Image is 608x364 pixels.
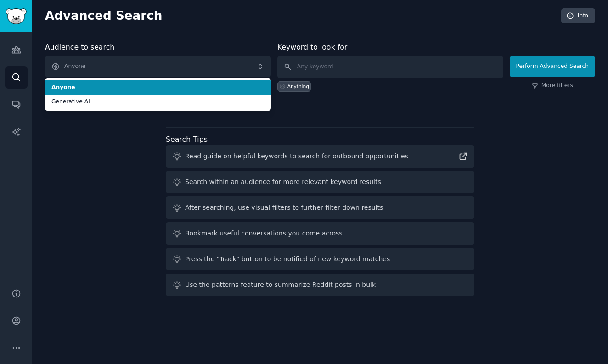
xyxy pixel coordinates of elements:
[185,151,408,161] div: Read guide on helpful keywords to search for outbound opportunities
[185,280,376,290] div: Use the patterns feature to summarize Reddit posts in bulk
[45,9,556,23] h2: Advanced Search
[185,177,381,187] div: Search within an audience for more relevant keyword results
[185,229,343,238] div: Bookmark useful conversations you come across
[277,56,503,78] input: Any keyword
[287,83,309,90] div: Anything
[6,8,27,24] img: GummySearch logo
[185,203,383,213] div: After searching, use visual filters to further filter down results
[510,56,595,77] button: Perform Advanced Search
[561,8,595,24] a: Info
[51,84,265,92] span: Anyone
[532,82,573,90] a: More filters
[45,43,114,51] label: Audience to search
[185,254,390,264] div: Press the "Track" button to be notified of new keyword matches
[277,43,348,51] label: Keyword to look for
[45,56,271,77] button: Anyone
[45,78,271,111] ul: Anyone
[51,98,265,106] span: Generative AI
[166,135,208,144] label: Search Tips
